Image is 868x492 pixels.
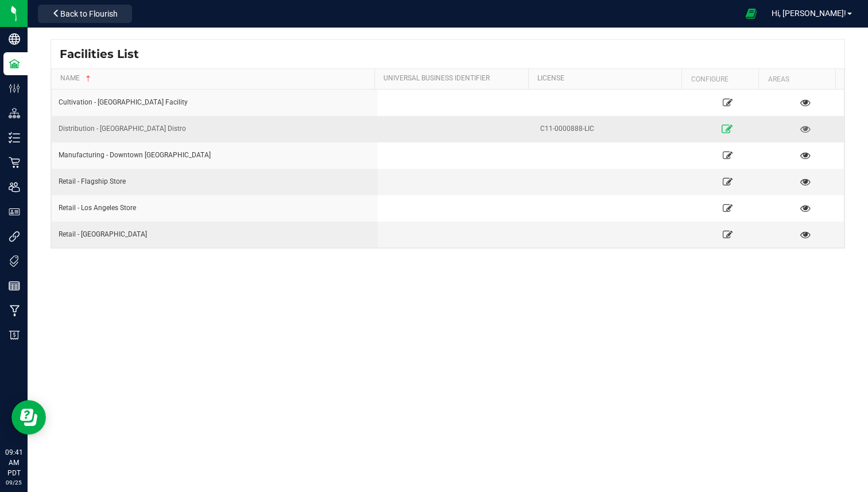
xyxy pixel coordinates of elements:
[9,33,20,45] inline-svg: Company
[59,229,371,240] div: Retail - [GEOGRAPHIC_DATA]
[59,176,371,187] div: Retail - Flagship Store
[9,206,20,218] inline-svg: User Roles
[59,203,371,214] div: Retail - Los Angeles Store
[758,69,835,90] th: Areas
[9,83,20,94] inline-svg: Configuration
[9,181,20,193] inline-svg: Users
[9,107,20,119] inline-svg: Distribution
[59,97,371,108] div: Cultivation - [GEOGRAPHIC_DATA] Facility
[60,9,118,18] span: Back to Flourish
[11,400,46,435] iframe: Resource center
[59,123,371,134] div: Distribution - [GEOGRAPHIC_DATA] Distro
[537,74,677,83] a: License
[9,132,20,144] inline-svg: Inventory
[60,74,370,83] a: Name
[9,157,20,168] inline-svg: Retail
[38,5,132,23] button: Back to Flourish
[5,447,22,478] p: 09:41 AM PDT
[9,58,20,69] inline-svg: Facilities
[9,305,20,316] inline-svg: Manufacturing
[60,45,139,63] span: Facilities List
[772,9,846,18] span: Hi, [PERSON_NAME]!
[9,330,20,341] inline-svg: Billing
[738,2,764,25] span: Open Ecommerce Menu
[681,69,758,90] th: Configure
[9,255,20,267] inline-svg: Tags
[383,74,524,83] a: Universal Business Identifier
[59,150,371,161] div: Manufacturing - Downtown [GEOGRAPHIC_DATA]
[9,231,20,242] inline-svg: Integrations
[5,478,22,487] p: 09/25
[540,123,682,134] div: C11-0000888-LIC
[9,280,20,292] inline-svg: Reports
